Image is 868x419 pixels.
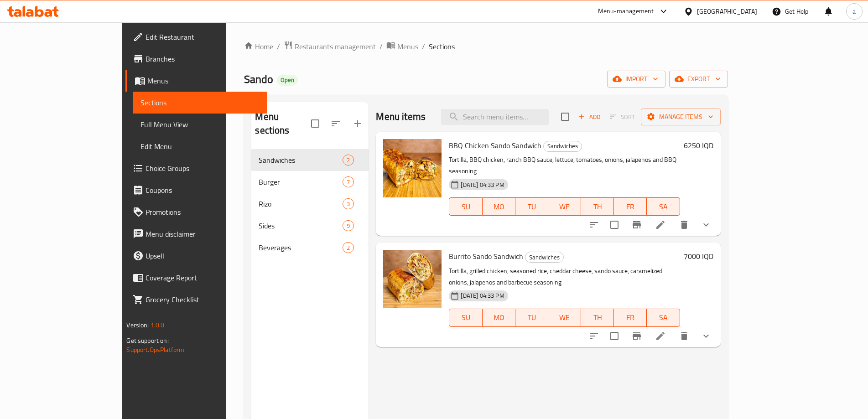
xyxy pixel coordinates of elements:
[650,200,676,213] span: SA
[701,219,712,230] svg: Show Choices
[483,309,515,327] button: MO
[556,107,575,126] span: Select section
[259,176,343,187] span: Burger
[251,193,369,215] div: Rizo3
[583,214,605,236] button: sort-choices
[126,319,149,331] span: Version:
[697,6,757,16] div: [GEOGRAPHIC_DATA]
[441,109,549,125] input: search
[125,26,267,48] a: Edit Restaurant
[125,223,267,245] a: Menu disclaimer
[548,309,581,327] button: WE
[343,178,353,186] span: 7
[343,155,354,166] div: items
[449,154,680,177] p: Tortilla, BBQ chicken, ranch BBQ sauce, lettuce, tomatoes, onions, jalapenos and BBQ seasoning
[676,73,721,85] span: export
[457,181,508,189] span: [DATE] 04:33 PM
[126,335,168,347] span: Get support on:
[140,119,260,130] span: Full Menu View
[133,114,267,135] a: Full Menu View
[284,41,376,52] a: Restaurants management
[146,163,260,174] span: Choice Groups
[259,198,343,209] div: Rizo
[552,200,577,213] span: WE
[647,197,680,216] button: SA
[244,41,728,52] nav: breadcrumb
[325,113,347,134] span: Sort sections
[655,219,666,230] a: Edit menu item
[673,214,695,236] button: delete
[449,249,523,263] span: Burrito Sando Sandwich
[543,141,582,152] div: Sandwiches
[626,214,648,236] button: Branch-specific-item
[552,311,577,324] span: WE
[125,201,267,223] a: Promotions
[147,75,260,86] span: Menus
[140,141,260,152] span: Edit Menu
[449,197,482,216] button: SU
[343,198,354,209] div: items
[343,242,354,253] div: items
[614,197,647,216] button: FR
[259,155,343,166] div: Sandwiches
[655,331,666,341] a: Edit menu item
[343,220,354,231] div: items
[525,252,563,263] span: Sandwiches
[146,294,260,305] span: Grocery Checklist
[583,325,605,347] button: sort-choices
[259,242,343,253] span: Beverages
[519,311,545,324] span: TU
[525,252,564,263] div: Sandwiches
[146,53,260,64] span: Branches
[453,200,478,213] span: SU
[598,6,654,17] div: Menu-management
[618,200,643,213] span: FR
[605,326,624,346] span: Select to update
[125,48,267,70] a: Branches
[852,6,856,16] span: a
[343,156,353,165] span: 2
[604,110,641,124] span: Select section first
[125,245,267,267] a: Upsell
[519,200,545,213] span: TU
[626,325,648,347] button: Branch-specific-item
[343,243,353,252] span: 2
[695,325,717,347] button: show more
[343,200,353,208] span: 3
[684,139,713,152] h6: 6250 IQD
[251,215,369,237] div: Sides9
[581,197,614,216] button: TH
[125,289,267,310] a: Grocery Checklist
[483,197,515,216] button: MO
[125,157,267,179] a: Choice Groups
[577,112,602,122] span: Add
[146,185,260,196] span: Coupons
[146,207,260,217] span: Promotions
[386,41,418,52] a: Menus
[255,110,311,137] h2: Menu sections
[701,331,712,341] svg: Show Choices
[648,111,713,123] span: Manage items
[429,41,455,52] span: Sections
[669,71,728,88] button: export
[486,200,512,213] span: MO
[146,272,260,283] span: Coverage Report
[581,309,614,327] button: TH
[251,145,369,262] nav: Menu sections
[397,41,418,52] span: Menus
[379,41,383,52] li: /
[515,197,548,216] button: TU
[575,110,604,124] button: Add
[343,176,354,187] div: items
[259,220,343,231] div: Sides
[151,319,165,331] span: 1.0.0
[605,215,624,234] span: Select to update
[673,325,695,347] button: delete
[614,73,658,85] span: import
[383,139,442,197] img: BBQ Chicken Sando Sandwich
[251,237,369,259] div: Beverages2
[422,41,425,52] li: /
[607,71,665,88] button: import
[486,311,512,324] span: MO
